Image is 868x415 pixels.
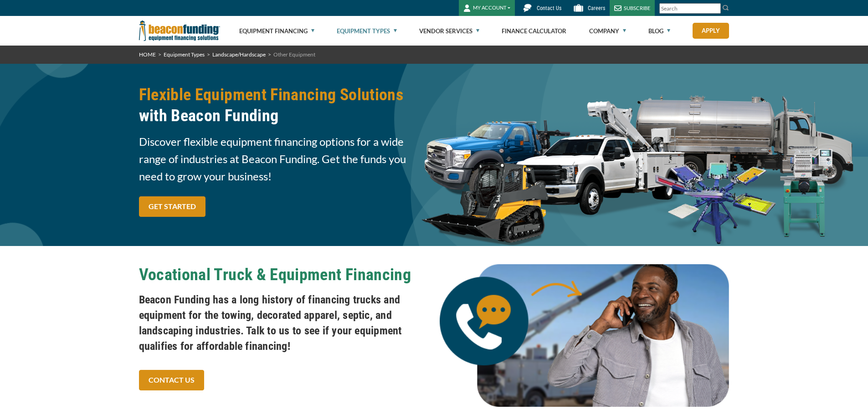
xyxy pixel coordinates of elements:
[722,4,729,11] img: Search
[502,16,566,46] a: Finance Calculator
[139,264,429,285] h2: Vocational Truck & Equipment Financing
[139,84,429,126] h2: Flexible Equipment Financing Solutions
[139,51,156,58] a: HOME
[419,16,479,46] a: Vendor Services
[139,370,204,390] a: CONTACT US
[648,16,670,46] a: Blog
[440,264,729,407] img: Man on phone
[711,5,719,12] a: Clear search text
[337,16,397,46] a: Equipment Types
[537,5,561,11] span: Contact Us
[659,3,721,14] input: Search
[693,23,729,39] a: Apply
[588,5,605,11] span: Careers
[239,16,314,46] a: Equipment Financing
[139,16,220,46] img: Beacon Funding Corporation logo
[164,51,205,58] a: Equipment Types
[139,105,429,126] span: with Beacon Funding
[212,51,266,58] a: Landscape/Hardscape
[273,51,315,58] span: Other Equipment
[139,292,429,354] h4: Beacon Funding has a long history of financing trucks and equipment for the towing, decorated app...
[139,133,429,185] span: Discover flexible equipment financing options for a wide range of industries at Beacon Funding. G...
[139,196,205,217] a: GET STARTED
[589,16,626,46] a: Company
[440,330,729,339] a: Man on phone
